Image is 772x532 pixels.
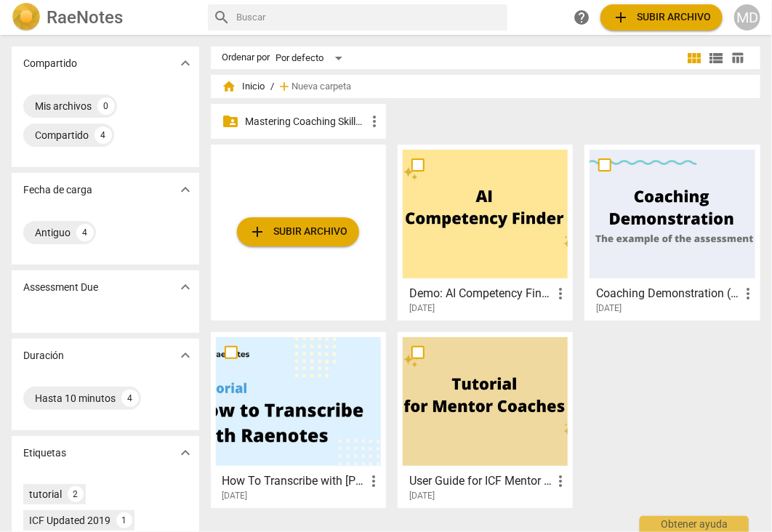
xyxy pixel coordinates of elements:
[731,51,745,65] span: table_chart
[35,99,92,113] div: Mis archivos
[237,217,359,246] button: Subir
[174,276,196,298] button: Mostrar más
[685,49,703,67] span: view_module
[174,52,196,74] button: Mostrar más
[177,55,194,72] span: expand_more
[292,81,352,92] span: Nueva carpeta
[237,6,502,29] input: Buscar
[409,285,552,302] h3: Demo: AI Competency Finder
[276,47,347,70] div: Por defecto
[35,225,71,240] div: Antiguo
[222,79,265,94] span: Inicio
[214,9,231,26] span: search
[683,47,705,69] button: Cuadrícula
[734,4,760,31] button: MD
[552,285,569,302] span: more_vert
[23,280,98,295] p: Assessment Due
[222,490,248,502] span: [DATE]
[174,344,196,366] button: Mostrar más
[249,223,266,241] span: add
[12,3,41,32] img: Logo
[174,442,196,464] button: Mostrar más
[35,128,89,142] div: Compartido
[35,391,116,406] div: Hasta 10 minutos
[23,56,77,71] p: Compartido
[612,9,630,26] span: add
[596,285,739,302] h3: Coaching Demonstration (Example)
[222,113,240,130] span: folder_shared
[366,113,383,130] span: more_vert
[23,182,92,198] p: Fecha de carga
[271,81,275,92] span: /
[365,472,382,490] span: more_vert
[590,150,755,314] a: Coaching Demonstration (Example)[DATE]
[600,4,723,31] button: Subir
[76,224,94,241] div: 4
[573,9,590,26] span: help
[409,472,552,490] h3: User Guide for ICF Mentor Coaches
[95,126,112,144] div: 4
[246,114,366,129] p: Mastering Coaching Skills - Generación 31
[174,179,196,201] button: Mostrar más
[727,47,749,69] button: Tabla
[177,278,194,296] span: expand_more
[705,47,727,69] button: Lista
[222,472,365,490] h3: How To Transcribe with RaeNotes
[552,472,569,490] span: more_vert
[249,223,347,241] span: Subir archivo
[23,348,64,363] p: Duración
[409,490,435,502] span: [DATE]
[121,390,139,407] div: 4
[278,79,292,94] span: add
[29,513,110,528] div: ICF Updated 2019
[177,444,194,462] span: expand_more
[97,97,115,115] div: 0
[177,181,194,198] span: expand_more
[707,49,725,67] span: view_list
[216,337,381,501] a: How To Transcribe with [PERSON_NAME][DATE]
[177,347,194,364] span: expand_more
[222,52,270,63] div: Ordenar por
[403,150,568,314] a: Demo: AI Competency Finder[DATE]
[409,302,435,315] span: [DATE]
[739,285,757,302] span: more_vert
[47,7,123,28] h2: RaeNotes
[640,516,749,532] div: Obtener ayuda
[612,9,711,26] span: Subir archivo
[12,3,196,32] a: LogoRaeNotes
[596,302,622,315] span: [DATE]
[116,512,132,528] div: 1
[568,4,595,31] a: Obtener ayuda
[68,486,84,502] div: 2
[222,79,237,94] span: home
[403,337,568,501] a: User Guide for ICF Mentor Coaches[DATE]
[23,446,66,461] p: Etiquetas
[29,487,62,501] div: tutorial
